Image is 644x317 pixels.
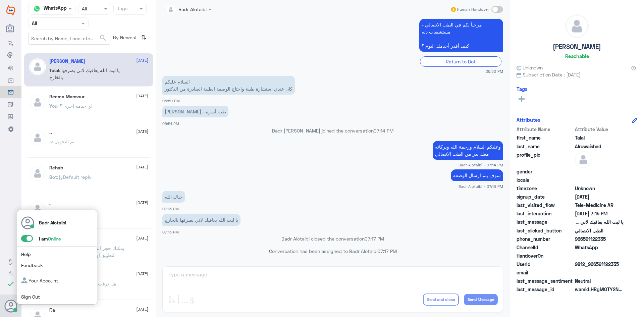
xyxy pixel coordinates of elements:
[575,134,624,141] span: Talal
[566,15,588,38] img: defaultAdmin.png
[39,219,66,226] p: Badr Alotaibi
[517,134,574,141] span: first_name
[21,251,31,257] a: Help
[517,202,574,209] span: last_visited_flow
[29,165,46,182] img: defaultAdmin.png
[162,207,179,211] span: 07:15 PM
[136,164,148,170] span: [DATE]
[136,128,148,135] span: [DATE]
[49,67,59,73] span: Talal
[136,57,148,63] span: [DATE]
[517,71,637,78] span: Subscription Date : [DATE]
[48,236,61,242] span: Online
[57,103,93,109] span: : اي خدمه اخرى ؟
[575,168,624,175] span: null
[162,191,185,203] p: 5/8/2025, 7:15 PM
[575,126,624,133] span: Attribute Value
[575,269,624,276] span: null
[565,53,589,59] h6: Reachable
[29,201,46,217] img: defaultAdmin.png
[99,33,107,44] button: search
[517,126,574,133] span: Attribute Name
[575,210,624,217] span: 2025-08-05T16:15:46.662Z
[136,235,148,241] span: [DATE]
[57,174,92,180] span: : Default reply
[99,34,107,42] span: search
[575,202,624,209] span: Tele-Medicine AR
[52,139,74,144] span: : تم التحويل
[464,294,498,305] button: Send Message
[575,227,624,234] span: الطب الاتصالي
[517,261,574,268] span: UserId
[21,294,40,300] a: Sign Out
[29,94,46,111] img: defaultAdmin.png
[49,103,57,109] span: You
[517,176,574,183] span: locale
[575,252,624,259] span: null
[575,143,624,150] span: Alruwaished
[457,6,489,12] span: Human Handover
[39,236,61,242] span: I am
[517,286,574,293] span: last_message_id
[517,227,574,234] span: last_clicked_button
[517,168,574,175] span: gender
[49,201,51,206] h5: .
[49,94,85,100] h5: Reema Mansour
[162,76,295,95] p: 5/8/2025, 6:50 PM
[517,269,574,276] span: email
[517,193,574,200] span: signup_date
[517,210,574,217] span: last_interaction
[162,127,503,134] p: Badr [PERSON_NAME] joined the conversation
[49,307,55,313] h5: F.a
[433,141,503,160] p: 5/8/2025, 7:14 PM
[517,277,574,284] span: last_message_sentiment
[517,64,543,71] span: Unknown
[162,106,228,117] p: 5/8/2025, 6:51 PM
[29,58,46,75] img: defaultAdmin.png
[141,32,147,43] i: ⇅
[374,128,393,134] span: 07:14 PM
[29,32,110,44] input: Search by Name, Local etc…
[6,5,15,16] img: Widebot Logo
[517,185,574,192] span: timezone
[136,271,148,277] span: [DATE]
[517,252,574,259] span: HandoverOn
[575,235,624,243] span: 966591122335
[575,151,592,168] img: defaultAdmin.png
[517,143,574,150] span: last_name
[49,165,63,171] h5: Rehab
[517,244,574,251] span: ChannelId
[162,230,179,234] span: 07:15 PM
[517,235,574,243] span: phone_number
[419,19,503,52] p: 5/8/2025, 6:50 PM
[49,67,120,80] span: : يا ليت الله يعافيك لاني بصرفها بالخارج
[377,248,397,254] span: 07:17 PM
[136,306,148,312] span: [DATE]
[575,277,624,284] span: 0
[32,4,42,14] img: whatsapp.png
[575,176,624,183] span: null
[451,169,503,181] p: 5/8/2025, 7:15 PM
[553,43,601,51] h5: [PERSON_NAME]
[517,218,574,225] span: last_message
[517,86,528,92] h6: Tags
[136,200,148,206] span: [DATE]
[49,58,85,64] h5: Talal Alruwaished
[575,185,624,192] span: Unknown
[517,117,540,123] h6: Attributes
[49,139,52,144] span: ..
[116,5,128,13] div: Tags
[162,248,503,255] p: Conversation has been assigned to Badr Alotaibi
[162,235,503,242] p: Badr Alotaibi closed the conversation
[365,236,384,242] span: 07:17 PM
[49,129,52,135] h5: ..
[459,183,503,189] span: Badr Alotaibi - 07:15 PM
[575,286,624,293] span: wamid.HBgMOTY2NTkxMTIyMzM1FQIAEhgUM0FERjZGRUM5QzQzNDIyNUJEQUUA
[4,300,17,312] button: Avatar
[575,218,624,225] span: يا ليت الله يعافيك لاني بصرفها بالخارج
[49,174,57,180] span: Bot
[423,294,459,306] button: Send and close
[110,32,139,45] span: By Newest
[21,262,43,268] a: Feedback
[29,129,46,146] img: defaultAdmin.png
